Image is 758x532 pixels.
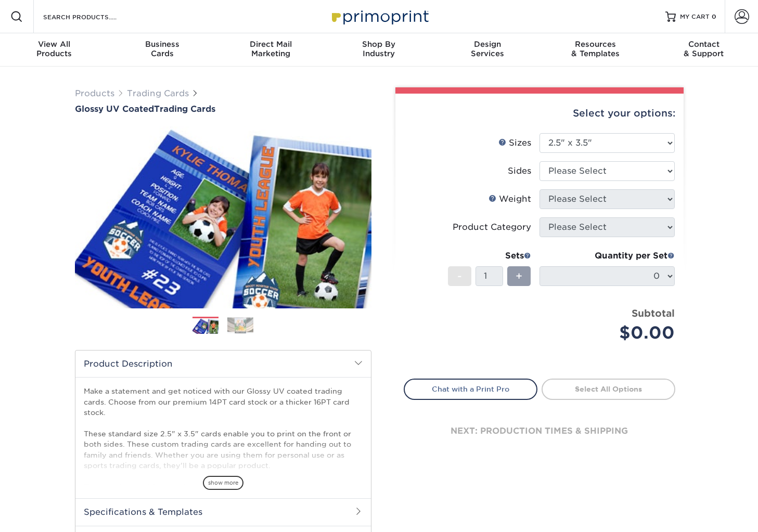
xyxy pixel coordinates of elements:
[404,379,537,399] a: Chat with a Print Pro
[453,221,531,233] div: Product Category
[650,33,758,67] a: Contact& Support
[84,386,363,513] p: Make a statement and get noticed with our Glossy UV coated trading cards. Choose from our premium...
[433,40,542,49] span: Design
[327,5,431,28] img: Primoprint
[203,476,243,490] span: show more
[227,317,253,333] img: Trading Cards 02
[325,40,433,58] div: Industry
[108,40,216,49] span: Business
[216,33,325,67] a: Direct MailMarketing
[542,33,650,67] a: Resources& Templates
[325,33,433,67] a: Shop ByIndustry
[75,104,371,114] h1: Trading Cards
[650,40,758,58] div: & Support
[712,13,716,20] span: 0
[448,250,531,262] div: Sets
[108,40,216,58] div: Cards
[489,193,531,205] div: Weight
[542,379,675,399] a: Select All Options
[680,12,710,21] span: MY CART
[498,137,531,149] div: Sizes
[216,40,325,49] span: Direct Mail
[542,40,650,49] span: Resources
[127,88,189,98] a: Trading Cards
[457,268,462,284] span: -
[108,33,216,67] a: BusinessCards
[75,115,371,320] img: Glossy UV Coated 01
[433,33,542,67] a: DesignServices
[75,104,371,114] a: Glossy UV CoatedTrading Cards
[632,307,675,319] strong: Subtotal
[516,268,522,284] span: +
[404,94,675,133] div: Select your options:
[192,317,219,335] img: Trading Cards 01
[547,320,675,345] div: $0.00
[539,250,675,262] div: Quantity per Set
[650,40,758,49] span: Contact
[75,104,154,114] span: Glossy UV Coated
[433,40,542,58] div: Services
[325,40,433,49] span: Shop By
[508,165,531,177] div: Sides
[542,40,650,58] div: & Templates
[75,351,371,377] h2: Product Description
[404,400,675,462] div: next: production times & shipping
[75,88,114,98] a: Products
[42,10,144,23] input: SEARCH PRODUCTS.....
[216,40,325,58] div: Marketing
